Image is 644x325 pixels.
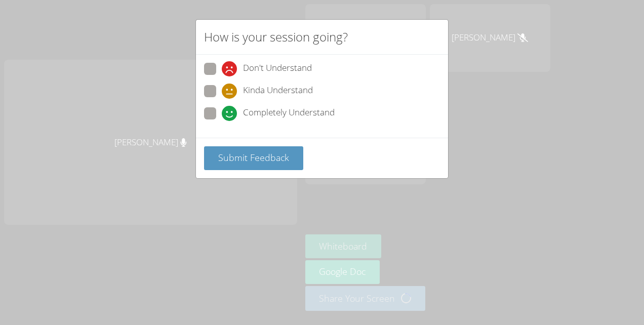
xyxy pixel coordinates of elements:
h2: How is your session going? [204,28,348,46]
span: Completely Understand [243,106,335,121]
span: Kinda Understand [243,84,313,99]
span: Don't Understand [243,61,312,76]
span: Submit Feedback [218,151,289,164]
button: Submit Feedback [204,146,303,170]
